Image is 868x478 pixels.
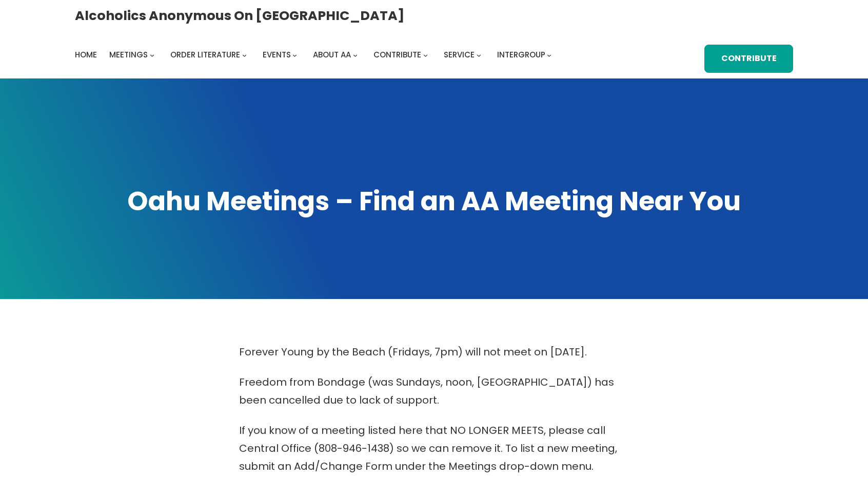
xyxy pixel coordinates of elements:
a: Events [263,48,291,62]
button: Order Literature submenu [242,53,247,57]
span: Service [444,49,475,60]
a: Alcoholics Anonymous on [GEOGRAPHIC_DATA] [75,4,404,27]
span: Events [263,49,291,60]
span: Contribute [373,49,421,60]
p: Forever Young by the Beach (Fridays, 7pm) will not meet on [DATE]. [239,343,629,361]
span: Intergroup [497,49,545,60]
button: Contribute submenu [423,53,428,57]
a: Service [444,48,475,62]
a: Home [75,48,97,62]
button: Service submenu [477,53,481,57]
button: Meetings submenu [150,53,154,57]
button: About AA submenu [353,53,358,57]
h1: Oahu Meetings – Find an AA Meeting Near You [75,184,793,219]
a: About AA [313,48,351,62]
span: Order Literature [170,49,240,60]
button: Events submenu [292,53,297,57]
button: Intergroup submenu [547,53,551,57]
span: Home [75,49,97,60]
span: Meetings [109,49,148,60]
a: Contribute [373,48,421,62]
span: About AA [313,49,351,60]
p: Freedom from Bondage (was Sundays, noon, [GEOGRAPHIC_DATA]) has been cancelled due to lack of sup... [239,373,629,409]
a: Intergroup [497,48,545,62]
a: Meetings [109,48,148,62]
nav: Intergroup [75,48,555,62]
p: If you know of a meeting listed here that NO LONGER MEETS, please call Central Office (808-946-14... [239,422,629,475]
a: Contribute [704,45,793,73]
